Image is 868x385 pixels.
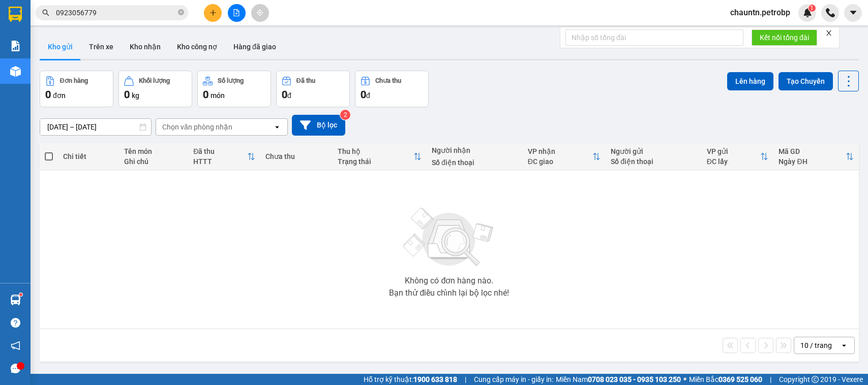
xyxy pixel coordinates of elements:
[132,91,139,100] span: kg
[193,147,247,155] div: Đã thu
[588,375,681,383] strong: 0708 023 035 - 0935 103 250
[139,77,170,84] div: Khối lượng
[292,115,345,136] button: Bộ lọc
[722,6,798,19] span: chauntn.petrobp
[178,9,184,15] span: close-circle
[256,9,263,16] span: aim
[683,377,686,381] span: ⚪️
[338,157,413,166] div: Trạng thái
[53,91,66,100] span: đơn
[42,9,49,16] span: search
[432,158,518,167] div: Số điện thoại
[361,88,366,101] span: 0
[118,71,192,107] button: Khối lượng0kg
[81,35,122,59] button: Trên xe
[779,72,833,90] button: Tạo Chuyến
[193,157,247,166] div: HTTT
[364,374,457,385] span: Hỗ trợ kỹ thuật:
[474,374,553,385] span: Cung cấp máy in - giấy in:
[707,157,761,166] div: ĐC lấy
[63,152,114,161] div: Chi tiết
[40,119,151,135] input: Select a date range.
[265,152,327,161] div: Chưa thu
[727,72,773,90] button: Lên hàng
[225,35,284,59] button: Hàng đã giao
[169,35,225,59] button: Kho công nợ
[296,77,315,84] div: Đã thu
[432,146,518,154] div: Người nhận
[366,91,370,100] span: đ
[389,289,509,297] div: Bạn thử điều chỉnh lại bộ lọc nhé!
[45,88,51,101] span: 0
[398,202,500,273] img: svg+xml;base64,PHN2ZyBjbGFzcz0ibGlzdC1wbHVnX19zdmciIHhtbG5zPSJodHRwOi8vd3d3LnczLm9yZy8yMDAwL3N2Zy...
[11,364,20,373] span: message
[800,340,832,350] div: 10 / trang
[287,91,291,100] span: đ
[282,88,287,101] span: 0
[760,32,809,43] span: Kết nối tổng đài
[702,143,774,170] th: Toggle SortBy
[233,9,240,16] span: file-add
[333,143,427,170] th: Toggle SortBy
[340,110,350,120] sup: 2
[197,71,271,107] button: Số lượng0món
[273,123,281,131] svg: open
[122,35,169,59] button: Kho nhận
[825,29,832,37] span: close
[611,147,697,155] div: Người gửi
[338,147,413,155] div: Thu hộ
[178,8,184,18] span: close-circle
[276,71,350,107] button: Đã thu0đ
[11,318,20,328] span: question-circle
[203,88,208,101] span: 0
[528,147,593,155] div: VP nhận
[611,157,697,166] div: Số điện thoại
[809,5,816,12] sup: 1
[689,374,762,385] span: Miền Bắc
[10,295,21,305] img: warehouse-icon
[770,374,771,385] span: |
[849,8,858,17] span: caret-down
[209,9,217,16] span: plus
[355,71,429,107] button: Chưa thu0đ
[251,4,269,22] button: aim
[9,7,22,22] img: logo-vxr
[528,157,593,166] div: ĐC giao
[211,91,225,100] span: món
[188,143,260,170] th: Toggle SortBy
[40,35,81,59] button: Kho gửi
[218,77,244,84] div: Số lượng
[375,77,401,84] div: Chưa thu
[779,147,845,155] div: Mã GD
[810,5,814,12] span: 1
[803,8,812,17] img: icon-new-feature
[707,147,761,155] div: VP gửi
[413,375,457,383] strong: 1900 633 818
[204,4,222,22] button: plus
[405,277,493,285] div: Không có đơn hàng nào.
[779,157,845,166] div: Ngày ĐH
[10,41,21,51] img: solution-icon
[844,4,862,22] button: caret-down
[826,8,835,17] img: phone-icon
[56,7,176,18] input: Tìm tên, số ĐT hoặc mã đơn
[124,88,130,101] span: 0
[523,143,606,170] th: Toggle SortBy
[10,66,21,77] img: warehouse-icon
[162,122,232,132] div: Chọn văn phòng nhận
[11,341,20,350] span: notification
[465,374,466,385] span: |
[60,77,88,84] div: Đơn hàng
[124,147,183,155] div: Tên món
[228,4,246,22] button: file-add
[752,29,817,46] button: Kết nối tổng đài
[773,143,858,170] th: Toggle SortBy
[840,341,848,349] svg: open
[556,374,681,385] span: Miền Nam
[40,71,113,107] button: Đơn hàng0đơn
[719,375,762,383] strong: 0369 525 060
[19,293,22,296] sup: 1
[812,376,819,383] span: copyright
[565,29,743,46] input: Nhập số tổng đài
[124,157,183,166] div: Ghi chú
